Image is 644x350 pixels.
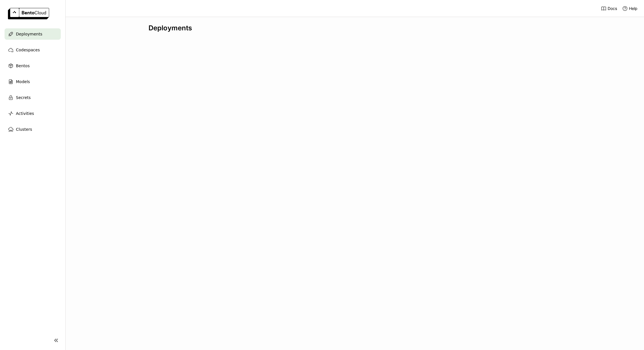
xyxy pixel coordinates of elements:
[5,124,61,135] a: Clusters
[16,31,42,37] span: Deployments
[622,6,637,11] div: Help
[16,110,34,117] span: Activities
[16,78,30,85] span: Models
[16,94,31,101] span: Secrets
[16,47,40,53] span: Codespaces
[5,76,61,87] a: Models
[149,24,561,32] div: Deployments
[629,6,637,11] span: Help
[608,6,617,11] span: Docs
[8,8,49,19] img: logo
[5,92,61,103] a: Secrets
[16,126,32,133] span: Clusters
[601,6,617,11] a: Docs
[16,62,30,69] span: Bentos
[5,108,61,119] a: Activities
[5,60,61,71] a: Bentos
